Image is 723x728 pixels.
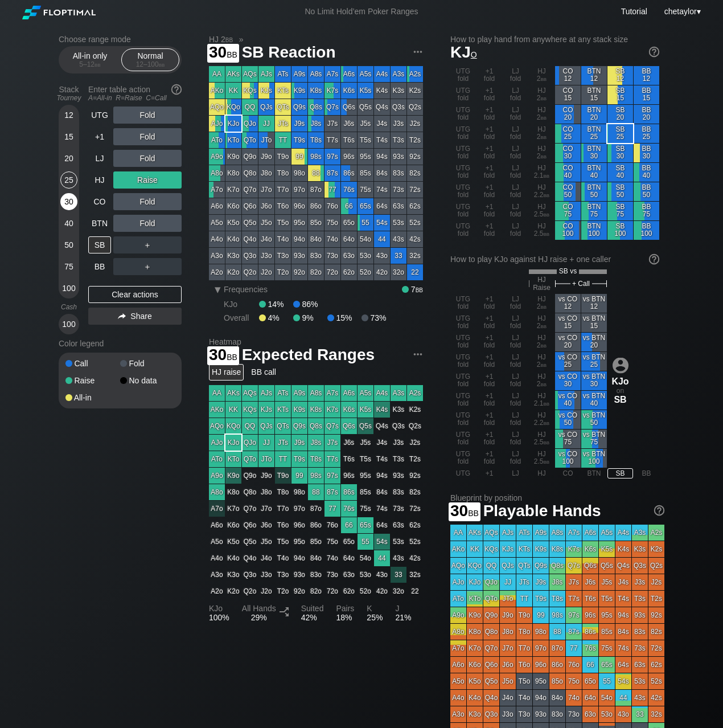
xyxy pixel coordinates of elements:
[291,149,307,165] div: 99
[450,85,476,104] div: UTG fold
[529,163,554,182] div: HJ 2.1
[450,182,476,201] div: UTG fold
[529,202,554,220] div: HJ 2.5
[529,124,554,143] div: HJ 2
[258,248,274,264] div: J3o
[544,191,550,199] span: bb
[341,149,357,165] div: 96s
[607,182,633,201] div: SB 50
[374,165,390,181] div: 84s
[209,83,225,99] div: AKo
[341,132,357,148] div: T6s
[391,231,406,247] div: 43s
[407,149,423,165] div: 92s
[341,66,357,82] div: A6s
[240,44,338,63] span: SB Reaction
[664,7,697,16] span: chetaylor
[233,35,249,44] span: »
[634,124,659,143] div: BB 25
[242,198,258,214] div: Q6o
[113,128,182,145] div: Fold
[60,236,77,253] div: 50
[358,132,373,148] div: T5s
[209,215,225,231] div: A5o
[120,377,175,385] div: No data
[374,182,390,198] div: 74s
[324,231,340,247] div: 74o
[503,221,528,240] div: LJ fold
[225,215,241,231] div: K5o
[258,215,274,231] div: J5o
[207,34,235,44] span: HJ 2
[60,193,77,210] div: 30
[258,132,274,148] div: JTo
[555,221,581,240] div: CO 100
[503,105,528,124] div: LJ fold
[291,116,307,132] div: J9s
[607,163,633,182] div: SB 40
[541,133,547,141] span: bb
[291,215,307,231] div: 95o
[374,66,390,82] div: A4s
[242,83,258,99] div: KQs
[88,80,182,107] div: Enter table action
[225,149,241,165] div: K9o
[324,132,340,148] div: T7s
[60,280,77,297] div: 100
[88,107,111,124] div: UTG
[88,150,111,167] div: LJ
[391,248,406,264] div: 33
[374,231,390,247] div: 44
[88,215,111,232] div: BTN
[607,66,633,85] div: SB 12
[60,215,77,232] div: 40
[280,607,289,616] img: Split arrow icon
[275,132,291,148] div: TT
[118,313,126,320] img: share.864f2f62.svg
[291,132,307,148] div: T9s
[613,357,628,373] img: icon-avatar.b40e07d9.svg
[308,231,324,247] div: 84o
[476,85,502,104] div: +1 fold
[407,165,423,181] div: 82s
[450,66,476,85] div: UTG fold
[126,60,174,68] div: 12 – 100
[287,7,435,19] div: No Limit Hold’em Poker Ranges
[450,43,477,61] span: KJ
[88,128,111,145] div: +1
[95,60,101,68] span: bb
[391,99,406,115] div: Q3s
[476,202,502,220] div: +1 fold
[391,182,406,198] div: 73s
[634,144,659,162] div: BB 30
[581,202,607,220] div: BTN 75
[476,144,502,162] div: +1 fold
[113,107,182,124] div: Fold
[65,394,120,402] div: All-in
[275,231,291,247] div: T4o
[541,152,547,160] span: bb
[450,144,476,162] div: UTG fold
[324,198,340,214] div: 76o
[555,105,581,124] div: CO 20
[358,248,373,264] div: 53o
[88,193,111,210] div: CO
[450,163,476,182] div: UTG fold
[541,94,547,102] span: bb
[544,171,550,179] span: bb
[374,215,390,231] div: 54s
[60,107,77,124] div: 12
[209,66,225,82] div: AA
[648,46,660,58] img: help.32db89a4.svg
[291,231,307,247] div: 94o
[341,231,357,247] div: 64o
[634,182,659,201] div: BB 50
[60,150,77,167] div: 20
[581,66,607,85] div: BTN 12
[159,60,165,68] span: bb
[242,149,258,165] div: Q9o
[450,202,476,220] div: UTG fold
[124,49,176,71] div: Normal
[358,182,373,198] div: 75s
[407,248,423,264] div: 32s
